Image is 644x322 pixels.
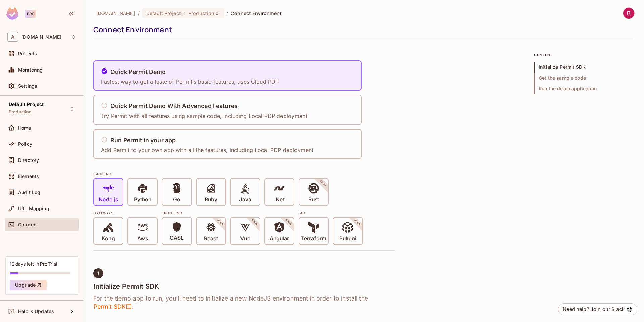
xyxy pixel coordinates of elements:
span: Elements [18,174,39,179]
span: : [183,11,186,16]
div: Gateways [93,210,158,216]
span: Default Project [146,10,181,16]
div: Frontend [162,210,294,216]
p: Terraform [301,235,326,242]
h4: Initialize Permit SDK [93,282,395,290]
p: Java [239,196,251,203]
span: Get the sample code [534,73,635,83]
p: .Net [274,196,284,203]
span: Policy [18,141,32,147]
span: Workspace: asterdio.com [21,34,61,40]
span: the active workspace [96,10,135,16]
span: SOON [310,170,336,196]
p: Angular [270,235,289,242]
button: Upgrade [10,280,47,290]
span: Directory [18,157,39,163]
span: SOON [207,209,233,235]
p: Try Permit with all features using sample code, including Local PDP deployment [101,112,307,120]
p: Pulumi [339,235,356,242]
p: Vue [240,235,250,242]
span: SOON [344,209,370,235]
span: Settings [18,83,37,89]
span: Monitoring [18,67,43,73]
p: Python [134,196,151,203]
span: Connect Environment [231,10,282,16]
span: Production [188,10,214,16]
span: URL Mapping [18,206,49,211]
div: BACKEND [93,171,395,177]
span: SOON [241,209,268,235]
h5: Run Permit in your app [110,137,176,144]
span: Home [18,125,31,131]
span: SOON [276,209,302,235]
span: Connect [18,222,38,227]
div: Need help? Join our Slack [562,305,625,313]
span: Production [9,109,32,115]
div: 12 days left in Pro Trial [10,261,57,267]
span: Projects [18,51,37,56]
li: / [138,10,140,16]
div: Connect Environment [93,25,631,35]
img: Bicky Tamang [623,8,634,19]
span: Run the demo application [534,83,635,94]
h5: Quick Permit Demo With Advanced Features [110,103,238,109]
span: Permit SDK [93,303,132,311]
p: Kong [102,235,115,242]
p: CASL [170,235,184,241]
span: Initialize Permit SDK [534,62,635,73]
span: Audit Log [18,190,40,195]
div: Pro [25,10,36,18]
span: A [7,32,18,42]
p: Aws [137,235,148,242]
span: Default Project [9,102,44,107]
p: Go [173,196,180,203]
p: content [534,52,635,58]
div: IAC [299,210,363,216]
span: 1 [97,271,99,276]
p: Rust [308,196,319,203]
p: Node js [99,196,118,203]
img: SReyMgAAAABJRU5ErkJggg== [6,7,18,20]
li: / [226,10,228,16]
p: React [204,235,218,242]
h5: Quick Permit Demo [110,68,166,75]
h6: For the demo app to run, you’ll need to initialize a new NodeJS environment in order to install t... [93,294,395,311]
p: Add Permit to your own app with all the features, including Local PDP deployment [101,146,313,154]
p: Ruby [205,196,217,203]
p: Fastest way to get a taste of Permit’s basic features, uses Cloud PDP [101,78,279,85]
span: Help & Updates [18,309,54,314]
